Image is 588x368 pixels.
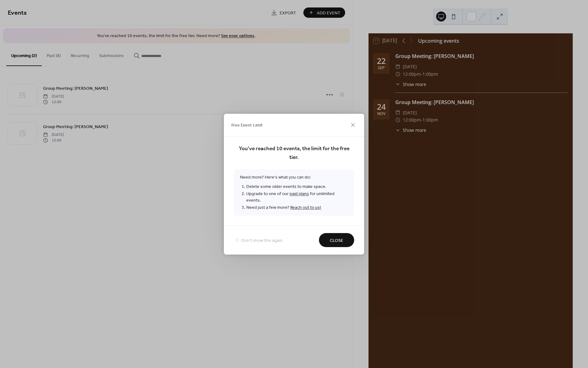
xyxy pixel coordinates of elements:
span: Don't show this again [241,237,282,244]
span: Free Event Limit [231,122,263,129]
span: You've reached 10 events, the limit for the free tier. [234,144,354,162]
a: paid plans [290,189,309,198]
li: Upgrade to one of our for unlimited events. [246,190,348,204]
li: Need just a few more? [246,204,348,211]
button: Close [319,233,354,247]
a: Reach out to us! [290,203,321,212]
span: Need more? Here's what you can do: [234,169,354,216]
li: Delete some older events to make space. [246,183,348,190]
span: Close [330,237,343,244]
